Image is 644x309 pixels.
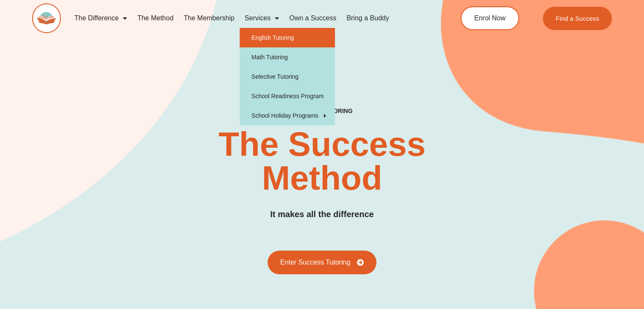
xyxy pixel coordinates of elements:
[69,8,133,28] a: The Difference
[284,8,341,28] a: Own a Success
[461,6,519,30] a: Enrol Now
[240,28,335,47] a: English Tutoring
[503,214,644,309] iframe: Chat Widget
[341,8,394,28] a: Bring a Buddy
[474,15,506,22] span: Enrol Now
[240,28,335,125] ul: Services
[191,127,453,195] h2: The Success Method
[268,251,376,274] a: Enter Success Tutoring
[280,259,350,266] span: Enter Success Tutoring
[69,8,428,28] nav: Menu
[543,7,612,30] a: Find a Success
[132,8,178,28] a: The Method
[179,8,240,28] a: The Membership
[236,108,408,115] h4: SUCCESS TUTORING​
[556,15,599,22] span: Find a Success
[240,8,284,28] a: Services
[240,67,335,86] a: Selective Tutoring
[240,86,335,106] a: School Readiness Program
[270,208,374,221] h3: It makes all the difference
[240,106,335,125] a: School Holiday Programs
[240,47,335,67] a: Math Tutoring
